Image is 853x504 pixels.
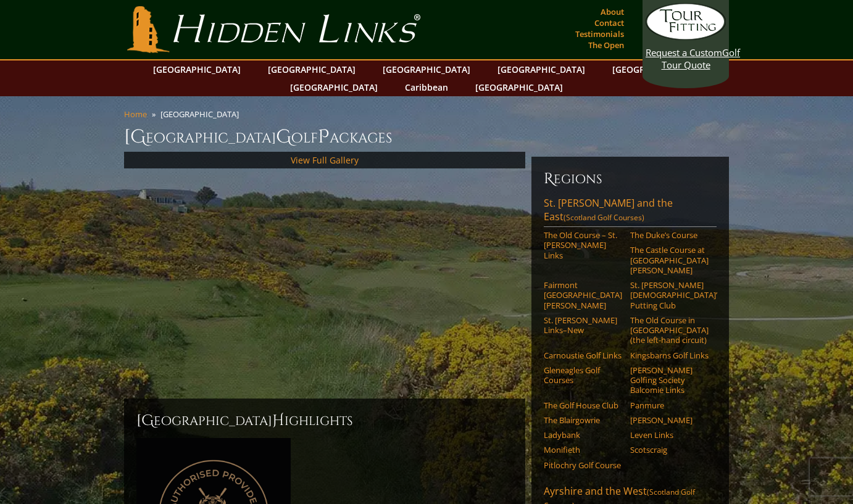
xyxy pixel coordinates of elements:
a: Request a CustomGolf Tour Quote [646,3,726,71]
a: Gleneagles Golf Courses [544,365,622,386]
a: The Duke’s Course [630,230,709,240]
a: Testimonials [572,25,627,43]
a: [PERSON_NAME] [630,415,709,425]
a: [GEOGRAPHIC_DATA] [491,60,591,78]
a: View Full Gallery [291,154,359,166]
a: The Old Course in [GEOGRAPHIC_DATA] (the left-hand circuit) [630,315,709,345]
span: Request a Custom [646,46,722,59]
a: Monifieth [544,445,622,455]
a: [GEOGRAPHIC_DATA] [377,60,476,78]
a: [GEOGRAPHIC_DATA] [147,60,247,78]
a: The Golf House Club [544,400,622,410]
a: The Blairgowrie [544,415,622,425]
a: Caribbean [399,78,454,96]
a: Contact [591,14,627,31]
li: [GEOGRAPHIC_DATA] [160,109,244,120]
span: (Scotland Golf Courses) [564,212,644,223]
span: H [272,411,285,431]
a: Pitlochry Golf Course [544,460,622,470]
a: [GEOGRAPHIC_DATA] [606,60,706,78]
a: Panmure [630,400,709,410]
a: St. [PERSON_NAME] [DEMOGRAPHIC_DATA]’ Putting Club [630,280,709,310]
a: [GEOGRAPHIC_DATA] [469,78,569,96]
span: G [276,125,291,149]
a: [PERSON_NAME] Golfing Society Balcomie Links [630,365,709,395]
a: Leven Links [630,430,709,440]
a: Fairmont [GEOGRAPHIC_DATA][PERSON_NAME] [544,280,622,310]
a: Ladybank [544,430,622,440]
span: P [318,125,330,149]
h1: [GEOGRAPHIC_DATA] olf ackages [124,125,729,149]
a: [GEOGRAPHIC_DATA] [284,78,384,96]
a: Kingsbarns Golf Links [630,350,709,360]
h2: [GEOGRAPHIC_DATA] ighlights [136,411,513,431]
a: St. [PERSON_NAME] Links–New [544,315,622,336]
a: St. [PERSON_NAME] and the East(Scotland Golf Courses) [544,196,717,227]
a: The Old Course – St. [PERSON_NAME] Links [544,230,622,260]
a: Home [124,109,147,120]
a: Carnoustie Golf Links [544,350,622,360]
a: The Castle Course at [GEOGRAPHIC_DATA][PERSON_NAME] [630,245,709,275]
a: About [597,3,627,20]
h6: Regions [544,169,717,189]
a: Scotscraig [630,445,709,455]
a: The Open [585,36,627,54]
a: [GEOGRAPHIC_DATA] [262,60,362,78]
